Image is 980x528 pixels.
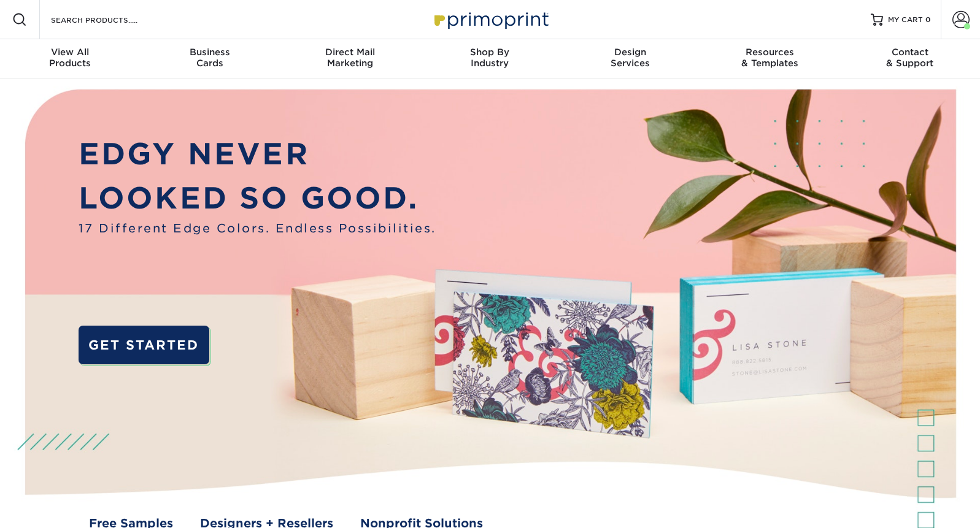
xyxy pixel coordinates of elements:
[888,15,923,25] span: MY CART
[560,47,700,58] span: Design
[925,15,931,24] span: 0
[700,39,840,78] a: Resources& Templates
[840,47,980,69] div: & Support
[79,132,436,176] p: EDGY NEVER
[560,39,700,78] a: DesignServices
[140,47,280,58] span: Business
[79,326,209,364] a: GET STARTED
[140,47,280,69] div: Cards
[140,39,280,78] a: BusinessCards
[280,47,420,69] div: Marketing
[700,47,840,58] span: Resources
[560,47,700,69] div: Services
[280,39,420,78] a: Direct MailMarketing
[280,47,420,58] span: Direct Mail
[79,220,436,238] span: 17 Different Edge Colors. Endless Possibilities.
[840,39,980,78] a: Contact& Support
[79,176,436,220] p: LOOKED SO GOOD.
[420,47,560,58] span: Shop By
[429,6,552,33] img: Primoprint
[420,47,560,69] div: Industry
[840,47,980,58] span: Contact
[420,39,560,78] a: Shop ByIndustry
[700,47,840,69] div: & Templates
[50,12,169,27] input: SEARCH PRODUCTS.....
